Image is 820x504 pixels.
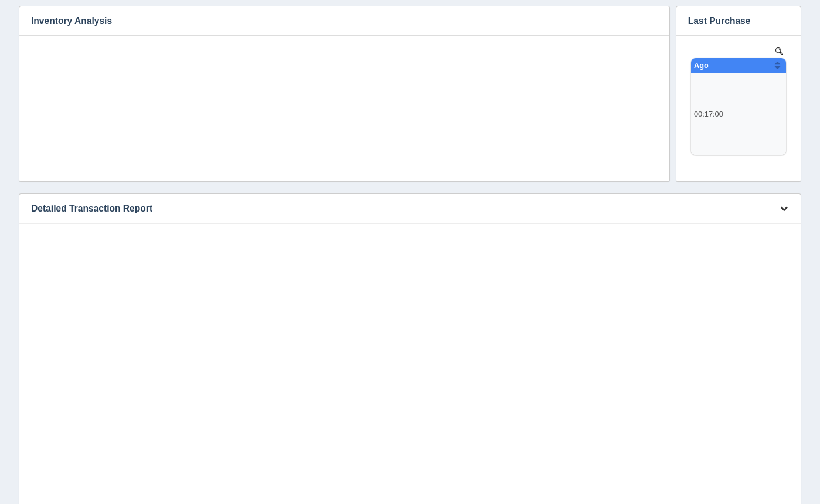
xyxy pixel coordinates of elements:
[19,194,765,223] h3: Detailed Transaction Report
[19,6,652,36] h3: Inventory Analysis
[86,11,93,25] button: Sort column ascending
[6,13,21,22] span: Ago
[3,26,98,108] td: 00:17:00
[676,6,783,36] h3: Last Purchase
